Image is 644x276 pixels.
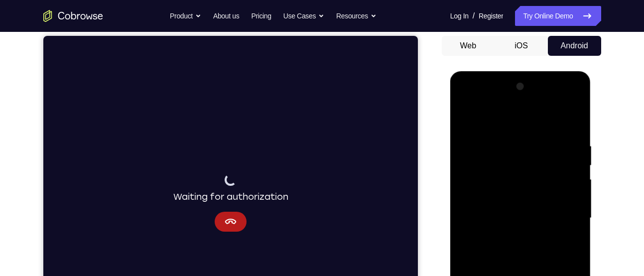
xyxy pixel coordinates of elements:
a: Log In [450,6,469,26]
button: Cancel [171,176,203,196]
span: / [473,10,475,22]
div: Waiting for authorization [130,138,245,168]
a: Go to the home page [43,10,103,22]
button: Product [170,6,201,26]
a: Register [479,6,503,26]
button: Web [442,36,495,56]
a: About us [213,6,239,26]
button: Android [548,36,601,56]
a: Try Online Demo [515,6,601,26]
button: Use Cases [283,6,324,26]
a: Pricing [251,6,271,26]
button: iOS [495,36,548,56]
button: Resources [336,6,377,26]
